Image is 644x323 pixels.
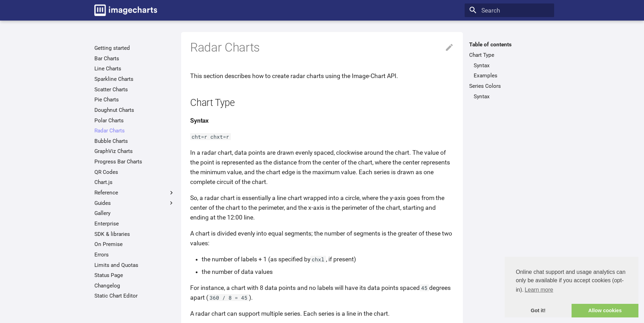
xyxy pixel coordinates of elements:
[469,93,550,100] nav: Series Colors
[469,83,550,90] a: Series Colors
[474,93,550,100] a: Syntax
[94,148,175,155] a: GraphViz Charts
[190,229,454,248] p: A chart is divided evenly into equal segments; the number of segments is the greater of these two...
[94,179,175,186] a: Chart.js
[94,231,175,238] a: SDK & libraries
[94,107,175,114] a: Doughnut Charts
[94,241,175,248] a: On Premise
[190,193,454,222] p: So, a radar chart is essentially a line chart wrapped into a circle, where the y-axis goes from t...
[94,262,175,269] a: Limits and Quotas
[94,220,175,227] a: Enterprise
[94,292,175,299] a: Static Chart Editor
[94,272,175,279] a: Status Page
[474,72,550,79] a: Examples
[190,148,454,187] p: In a radar chart, data points are drawn evenly spaced, clockwise around the chart. The value of t...
[190,309,454,318] p: A radar chart can support multiple series. Each series is a line in the chart.
[94,169,175,176] a: QR Codes
[523,285,554,295] a: learn more about cookies
[94,158,175,165] a: Progress Bar Charts
[94,86,175,93] a: Scatter Charts
[505,257,638,317] div: cookieconsent
[94,5,157,16] img: logo
[202,254,454,264] li: the number of labels + 1 (as specified by , if present)
[94,96,175,103] a: Pie Charts
[94,200,175,207] label: Guides
[474,62,550,69] a: Syntax
[208,294,249,301] code: 360 / 8 = 45
[94,210,175,217] a: Gallery
[91,1,160,19] a: Image-Charts documentation
[190,116,454,125] h4: Syntax
[202,267,454,277] li: the number of data values
[190,40,454,56] h1: Radar Charts
[94,117,175,124] a: Polar Charts
[190,133,231,140] code: cht=r chxt=r
[190,96,454,110] h2: Chart Type
[469,52,550,59] a: Chart Type
[94,251,175,258] a: Errors
[94,55,175,62] a: Bar Charts
[572,304,638,318] a: allow cookies
[420,284,429,291] code: 45
[94,138,175,145] a: Bubble Charts
[94,76,175,83] a: Sparkline Charts
[310,256,326,263] code: chxl
[94,189,175,196] label: Reference
[190,71,454,81] p: This section describes how to create radar charts using the Image-Chart API.
[516,268,627,295] span: Online chat support and usage analytics can only be available if you accept cookies (opt-in).
[94,282,175,289] a: Changelog
[465,3,554,17] input: Search
[94,45,175,52] a: Getting started
[465,41,554,48] label: Table of contents
[190,283,454,302] p: For instance, a chart with 8 data points and no labels will have its data points spaced degrees a...
[94,127,175,134] a: Radar Charts
[505,304,572,318] a: dismiss cookie message
[94,65,175,72] a: Line Charts
[469,62,550,79] nav: Chart Type
[465,41,554,100] nav: Table of contents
